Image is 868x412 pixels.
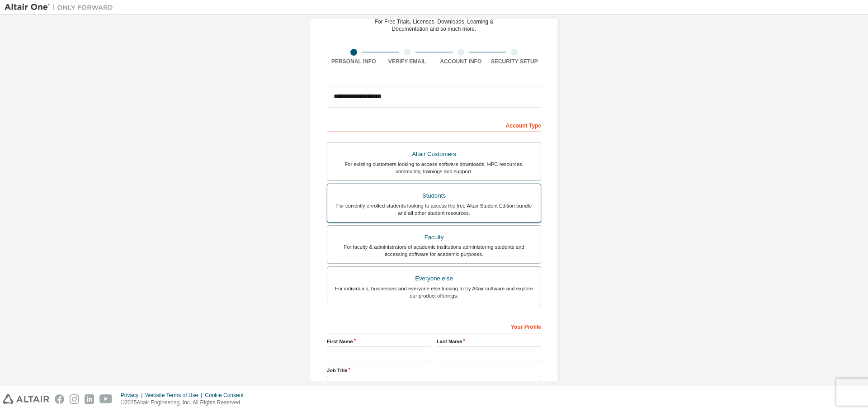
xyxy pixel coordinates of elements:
img: linkedin.svg [85,394,94,404]
div: Cookie Consent [205,392,249,399]
img: facebook.svg [55,394,64,404]
div: For Free Trials, Licenses, Downloads, Learning & Documentation and so much more. [375,18,494,33]
label: First Name [327,338,431,345]
img: instagram.svg [70,394,79,404]
div: For individuals, businesses and everyone else looking to try Altair software and explore our prod... [333,285,535,299]
div: For faculty & administrators of academic institutions administering students and accessing softwa... [333,243,535,258]
div: Faculty [333,231,535,244]
div: Website Terms of Use [145,392,205,399]
img: altair_logo.svg [3,394,49,404]
div: Altair Customers [333,148,535,161]
div: Account Info [434,58,488,65]
div: For existing customers looking to access software downloads, HPC resources, community, trainings ... [333,161,535,175]
div: Students [333,189,535,202]
p: © 2025 Altair Engineering, Inc. All Rights Reserved. [121,399,249,407]
img: Altair One [5,3,118,12]
div: Your Profile [327,319,541,333]
label: Job Title [327,367,541,374]
img: youtube.svg [99,394,113,404]
div: Security Setup [488,58,542,65]
div: Everyone else [333,272,535,285]
div: Verify Email [381,58,434,65]
div: Privacy [121,392,145,399]
label: Last Name [437,338,541,345]
div: Personal Info [327,58,381,65]
div: Account Type [327,118,541,132]
div: For currently enrolled students looking to access the free Altair Student Edition bundle and all ... [333,202,535,217]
